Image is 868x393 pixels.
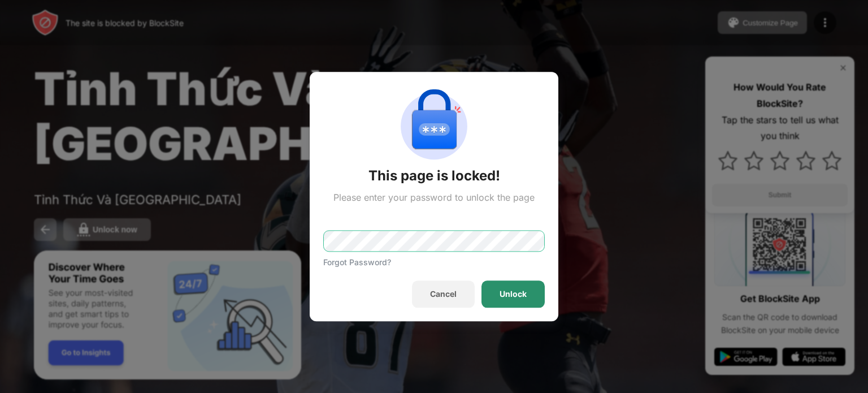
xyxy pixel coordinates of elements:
[333,192,535,203] div: Please enter your password to unlock the page
[368,167,500,185] div: This page is locked!
[430,290,457,299] div: Cancel
[500,290,527,299] div: Unlock
[393,85,475,167] img: password-protection.svg
[323,257,391,267] div: Forgot Password?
